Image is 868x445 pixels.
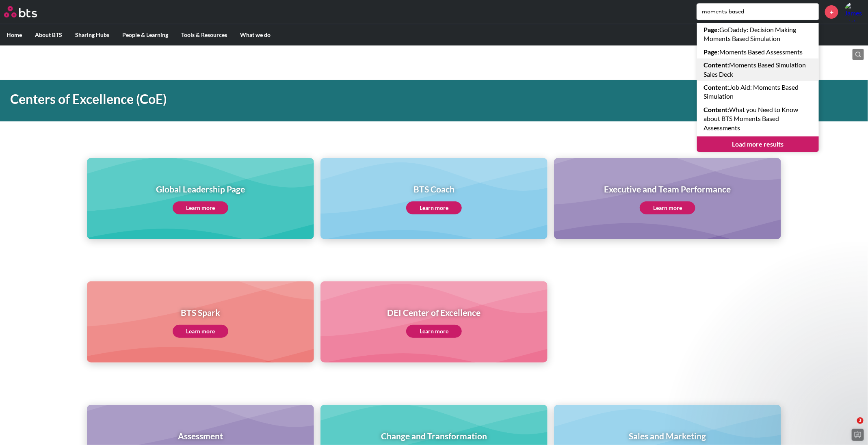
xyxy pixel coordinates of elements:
[703,61,727,69] strong: Content
[640,201,695,214] a: Learn more
[703,106,727,113] strong: Content
[69,24,116,45] label: Sharing Hubs
[857,417,864,424] span: 3
[173,307,228,318] h1: BTS Spark
[697,81,819,103] a: Content:Job Aid: Moments Based Simulation
[387,307,481,318] h1: DEI Center of Excellence
[697,58,819,81] a: Content:Moments Based Simulation Sales Deck
[697,23,819,45] a: Page:GoDaddy: Decision Making Moments Based Simulation
[173,201,228,214] a: Learn more
[697,103,819,134] a: Content:What you Need to Know about BTS Moments Based Assessments
[381,430,487,442] h1: Change and Transformation
[703,48,718,56] strong: Page
[604,183,731,195] h1: Executive and Team Performance
[173,430,228,442] h1: Assessment
[629,430,706,442] h1: Sales and Marketing
[234,24,277,45] label: What we do
[175,24,234,45] label: Tools & Resources
[703,83,727,91] strong: Content
[10,90,604,108] h1: Centers of Excellence (CoE)
[706,271,868,423] iframe: Intercom notifications message
[844,2,864,22] img: James Blaker
[703,26,718,33] strong: Page
[406,183,462,195] h1: BTS Coach
[406,201,462,214] a: Learn more
[4,6,37,17] img: BTS Logo
[28,24,69,45] label: About BTS
[4,6,52,17] a: Go home
[116,24,175,45] label: People & Learning
[844,2,864,22] a: Profile
[840,417,860,437] iframe: Intercom live chat
[697,136,819,152] a: Load more results
[173,325,228,338] a: Learn more
[406,325,462,338] a: Learn more
[697,45,819,58] a: Page:Moments Based Assessments
[825,5,838,19] a: +
[156,183,245,195] h1: Global Leadership Page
